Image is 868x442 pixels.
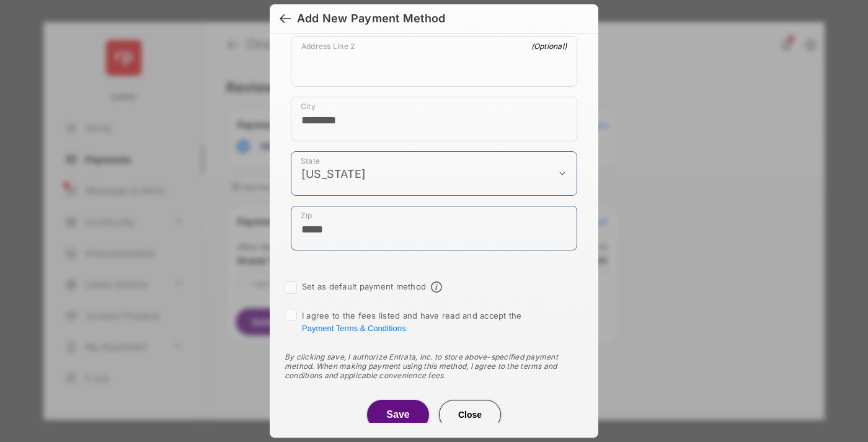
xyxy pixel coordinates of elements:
[302,281,426,291] label: Set as default payment method
[285,352,583,380] div: By clicking save, I authorize Entrata, Inc. to store above-specified payment method. When making ...
[302,324,405,333] button: I agree to the fees listed and have read and accept the
[439,400,501,430] button: Close
[291,151,577,196] div: payment_method_screening[postal_addresses][administrativeArea]
[291,206,577,250] div: payment_method_screening[postal_addresses][postalCode]
[367,400,429,430] button: Save
[431,281,442,293] span: Default payment method info
[291,36,577,87] div: payment_method_screening[postal_addresses][addressLine2]
[297,12,445,25] div: Add New Payment Method
[302,311,522,333] span: I agree to the fees listed and have read and accept the
[291,97,577,141] div: payment_method_screening[postal_addresses][locality]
